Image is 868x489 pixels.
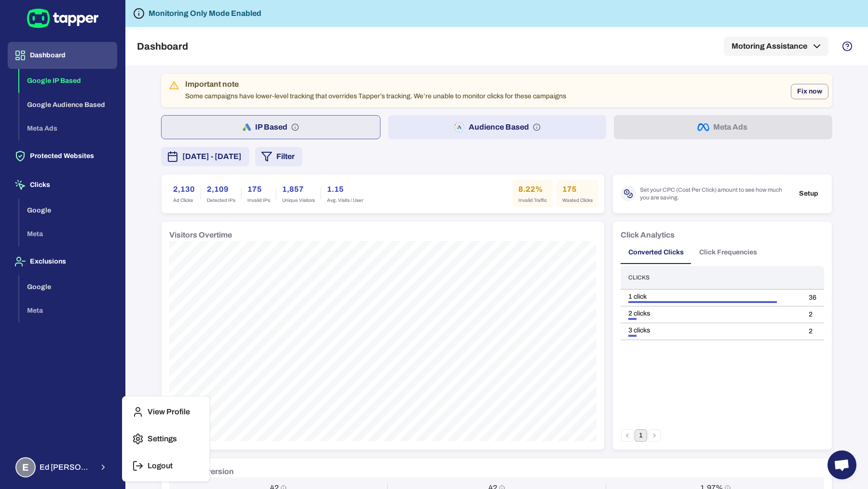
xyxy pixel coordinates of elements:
p: Settings [148,434,177,444]
p: View Profile [148,407,190,417]
button: View Profile [126,400,205,423]
button: Logout [126,454,205,477]
button: Settings [126,427,205,450]
div: Open chat [827,450,856,479]
p: Logout [148,461,173,471]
